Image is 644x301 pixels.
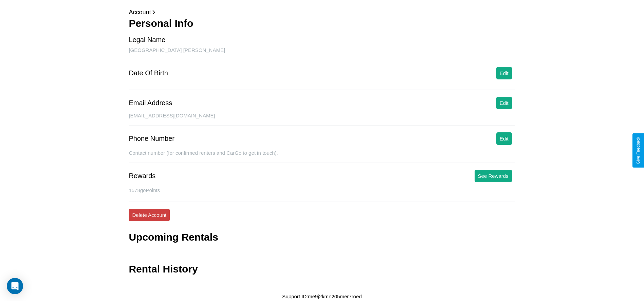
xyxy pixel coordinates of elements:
[129,172,155,180] div: Rewards
[129,186,515,195] p: 1578 goPoints
[129,113,515,126] div: [EMAIL_ADDRESS][DOMAIN_NAME]
[475,170,512,182] button: See Rewards
[496,67,512,79] button: Edit
[129,18,515,29] h3: Personal Info
[129,135,174,143] div: Phone Number
[129,7,515,18] p: Account
[7,278,23,294] div: Open Intercom Messenger
[129,36,165,44] div: Legal Name
[129,69,168,77] div: Date Of Birth
[129,99,172,107] div: Email Address
[282,292,362,301] p: Support ID: me9j2kmn205mer7roed
[129,231,218,243] h3: Upcoming Rentals
[496,97,512,109] button: Edit
[129,263,198,275] h3: Rental History
[129,150,515,163] div: Contact number (for confirmed renters and CarGo to get in touch).
[636,137,641,164] div: Give Feedback
[129,47,515,60] div: [GEOGRAPHIC_DATA] [PERSON_NAME]
[496,132,512,145] button: Edit
[129,209,170,221] button: Delete Account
